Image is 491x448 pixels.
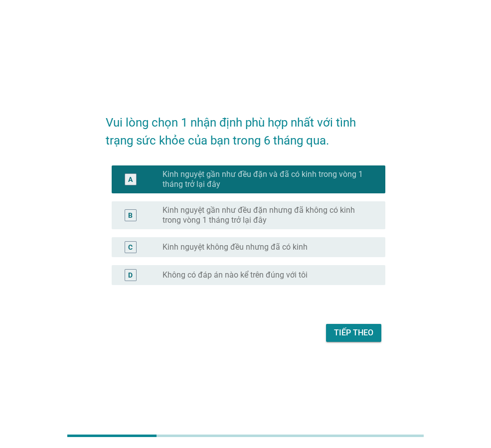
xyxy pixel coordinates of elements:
div: A [128,174,133,184]
div: Tiếp theo [334,327,373,339]
h2: Vui lòng chọn 1 nhận định phù hợp nhất với tình trạng sức khỏe của bạn trong 6 tháng qua. [106,104,385,149]
div: B [128,210,133,220]
label: Kinh nguyệt không đều nhưng đã có kinh [163,242,308,252]
div: C [128,242,133,252]
label: Kinh nguyệt gần như đều đặn và đã có kinh trong vòng 1 tháng trở lại đây [163,169,369,189]
label: Không có đáp án nào kể trên đúng với tôi [163,270,308,280]
div: D [128,270,133,280]
button: Tiếp theo [326,324,381,342]
label: Kinh nguyệt gần như đều đặn nhưng đã không có kinh trong vòng 1 tháng trở lại đây [163,205,369,225]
